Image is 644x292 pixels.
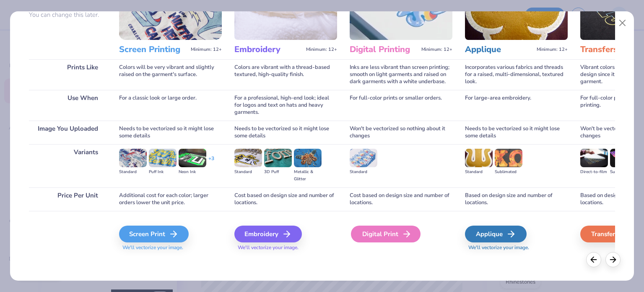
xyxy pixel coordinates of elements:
div: For a professional, high-end look; ideal for logos and text on hats and heavy garments. [234,90,337,121]
span: Minimum: 12+ [306,47,337,53]
img: Direct-to-film [580,149,608,167]
img: 3D Puff [264,149,292,167]
h3: Digital Printing [350,44,418,55]
div: Needs to be vectorized so it might lose some details [465,121,568,144]
div: For full-color prints or smaller orders. [350,90,452,121]
div: Won't be vectorized so nothing about it changes [350,121,452,144]
img: Metallic & Glitter [294,149,322,167]
div: Use When [29,90,106,121]
div: Neon Ink [179,168,206,176]
div: Colors are vibrant with a thread-based textured, high-quality finish. [234,59,337,90]
div: Supacolor [610,168,638,176]
div: Standard [234,168,262,176]
div: 3D Puff [264,168,292,176]
div: Additional cost for each color; larger orders lower the unit price. [119,187,222,211]
div: Embroidery [234,226,302,242]
span: We'll vectorize your image. [234,244,337,251]
img: Neon Ink [179,149,206,167]
div: For a classic look or large order. [119,90,222,121]
div: For large-area embroidery. [465,90,568,121]
div: Screen Print [119,226,189,242]
div: Incorporates various fabrics and threads for a raised, multi-dimensional, textured look. [465,59,568,90]
div: Standard [119,168,147,176]
img: Supacolor [610,149,638,167]
span: Minimum: 12+ [537,47,568,53]
div: Standard [465,168,493,176]
img: Puff Ink [149,149,177,167]
img: Sublimated [495,149,522,167]
span: We'll vectorize your image. [465,244,568,251]
div: Variants [29,144,106,187]
div: Metallic & Glitter [294,168,322,183]
span: Minimum: 12+ [421,47,452,53]
h3: Applique [465,44,533,55]
div: Image You Uploaded [29,121,106,144]
img: Standard [350,149,377,167]
div: Transfers [580,226,642,242]
div: Based on design size and number of locations. [465,187,568,211]
div: Cost based on design size and number of locations. [350,187,452,211]
img: Standard [234,149,262,167]
div: + 3 [208,155,214,169]
div: Standard [350,168,377,176]
h3: Screen Printing [119,44,187,55]
div: Prints Like [29,59,106,90]
div: Colors will be very vibrant and slightly raised on the garment's surface. [119,59,222,90]
div: Price Per Unit [29,187,106,211]
div: Needs to be vectorized so it might lose some details [119,121,222,144]
button: Close [615,15,631,31]
img: Standard [119,149,147,167]
h3: Embroidery [234,44,303,55]
div: Inks are less vibrant than screen printing; smooth on light garments and raised on dark garments ... [350,59,452,90]
div: Direct-to-film [580,168,608,176]
div: Cost based on design size and number of locations. [234,187,337,211]
img: Standard [465,149,493,167]
p: You can change this later. [29,11,106,18]
div: Sublimated [495,168,522,176]
span: We'll vectorize your image. [119,244,222,251]
div: Digital Print [351,226,421,242]
div: Needs to be vectorized so it might lose some details [234,121,337,144]
div: Applique [465,226,527,242]
div: Puff Ink [149,168,177,176]
span: Minimum: 12+ [191,47,222,53]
